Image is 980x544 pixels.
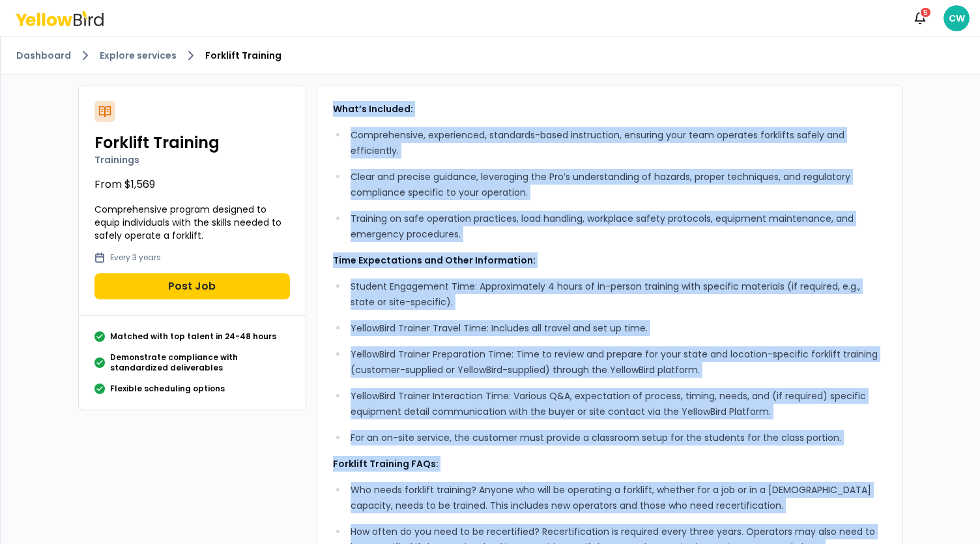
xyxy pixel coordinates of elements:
p: Matched with top talent in 24-48 hours [110,331,276,342]
span: CW [944,5,970,31]
p: Trainings [94,153,290,166]
p: YellowBird Trainer Interaction Time: Various Q&A, expectation of process, timing, needs, and (if ... [351,388,886,419]
p: Comprehensive program designed to equip individuals with the skills needed to safely operate a fo... [94,203,290,242]
p: Who needs forklift training? Anyone who will be operating a forklift, whether for a job or in a [... [351,482,886,513]
p: Comprehensive, experienced, standards-based instruction, ensuring your team operates forklifts sa... [351,127,886,159]
p: Demonstrate compliance with standardized deliverables [110,352,290,373]
a: Dashboard [16,49,71,62]
p: Clear and precise guidance, leveraging the Pro’s understanding of hazards, proper techniques, and... [351,169,886,200]
p: YellowBird Trainer Preparation Time: Time to review and prepare for your state and location-speci... [351,346,886,378]
span: Forklift Training [205,49,281,62]
p: For an on-site service, the customer must provide a classroom setup for the students for the clas... [351,430,886,446]
strong: Time Expectations and Other Information: [333,254,536,267]
p: From $1,569 [94,177,290,192]
h2: Forklift Training [94,132,290,153]
strong: Forklift Training FAQs: [333,457,439,470]
strong: What’s Included: [333,102,413,115]
button: Post Job [94,273,290,299]
button: 5 [907,5,933,31]
div: 5 [919,7,932,18]
p: YellowBird Trainer Travel Time: Includes all travel and set up time. [351,320,886,336]
p: Every 3 years [110,252,161,263]
a: Explore services [100,49,177,62]
p: Student Engagement Time: Approximately 4 hours of in-person training with specific materials (if ... [351,279,886,310]
nav: breadcrumb [16,48,964,63]
p: Flexible scheduling options [110,384,225,394]
p: Training on safe operation practices, load handling, workplace safety protocols, equipment mainte... [351,211,886,242]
